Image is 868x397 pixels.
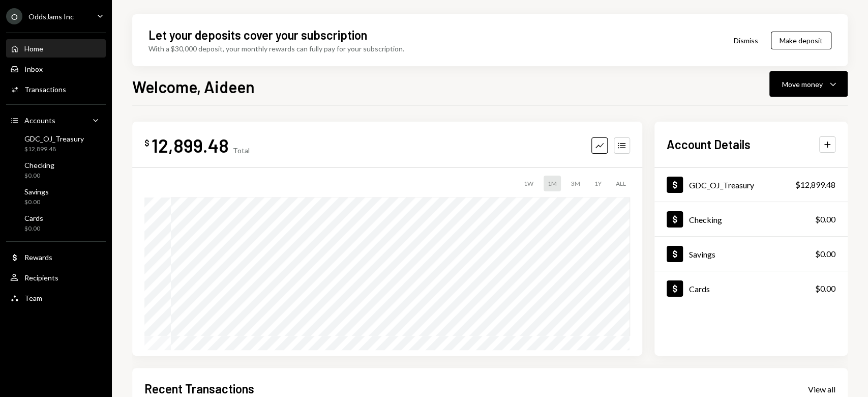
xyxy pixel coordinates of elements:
a: Checking$0.00 [654,202,848,236]
div: Checking [24,161,54,169]
div: 1M [544,176,561,191]
div: 3M [567,176,584,191]
a: GDC_OJ_Treasury$12,899.48 [654,167,848,202]
a: Transactions [6,80,106,98]
div: ALL [612,176,630,191]
h1: Welcome, Aideen [132,76,255,97]
a: Inbox [6,60,106,78]
div: O [6,8,22,24]
div: Savings [24,187,49,196]
div: GDC_OJ_Treasury [689,180,754,190]
div: $0.00 [815,248,835,260]
div: Cards [689,284,710,294]
a: Recipients [6,268,106,287]
div: Savings [689,249,715,259]
a: Home [6,39,106,58]
div: Transactions [24,85,66,94]
div: Accounts [24,116,55,125]
div: Move money [782,79,823,90]
button: Make deposit [771,32,831,49]
div: $0.00 [815,282,835,295]
a: Savings$0.00 [654,237,848,271]
a: Team [6,289,106,307]
div: Inbox [24,65,43,73]
a: View all [808,383,835,394]
div: $12,899.48 [795,179,835,191]
button: Move money [769,71,848,97]
div: Let your deposits cover your subscription [148,26,367,43]
div: 12,899.48 [152,134,229,157]
div: $ [144,138,149,148]
a: Accounts [6,111,106,129]
div: Home [24,44,43,53]
div: Rewards [24,253,52,262]
h2: Recent Transactions [144,380,254,397]
div: 1Y [590,176,606,191]
div: View all [808,384,835,394]
div: With a $30,000 deposit, your monthly rewards can fully pay for your subscription. [148,43,404,54]
div: $12,899.48 [24,145,84,154]
div: $0.00 [24,172,54,180]
div: OddsJams Inc [28,12,74,21]
div: GDC_OJ_Treasury [24,134,84,143]
button: Dismiss [721,29,771,52]
div: Cards [24,214,43,222]
a: Cards$0.00 [6,211,106,235]
a: Checking$0.00 [6,158,106,182]
div: Recipients [24,273,58,282]
div: Checking [689,215,722,224]
h2: Account Details [667,136,751,153]
div: $0.00 [815,213,835,225]
div: 1W [520,176,537,191]
div: $0.00 [24,198,49,207]
a: Cards$0.00 [654,271,848,305]
div: Team [24,294,42,302]
a: Rewards [6,248,106,266]
a: Savings$0.00 [6,184,106,209]
div: $0.00 [24,224,43,233]
div: Total [233,146,250,155]
a: GDC_OJ_Treasury$12,899.48 [6,131,106,156]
